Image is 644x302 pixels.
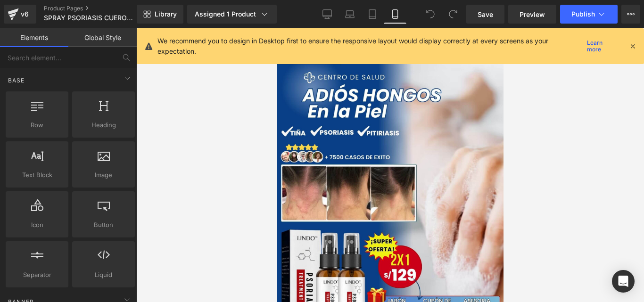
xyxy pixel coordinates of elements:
a: Preview [508,5,556,24]
span: Separator [8,270,66,280]
button: Publish [560,5,618,24]
button: Redo [444,5,462,24]
span: Library [155,10,177,18]
span: Base [7,76,25,85]
span: Row [8,120,66,130]
a: v6 [4,5,36,24]
span: Button [75,220,132,230]
span: Publish [571,10,595,18]
div: Assigned 1 Product [195,9,269,19]
div: Open Intercom Messenger [612,270,635,293]
span: SPRAY PSORIASIS CUERO CABELLUDO [44,14,134,22]
a: Laptop [339,5,361,24]
a: Product Pages [44,5,152,12]
span: Heading [75,120,132,130]
a: Tablet [361,5,384,24]
span: Save [478,9,493,19]
a: Mobile [384,5,406,24]
span: Preview [520,9,545,19]
a: Desktop [316,5,339,24]
span: Image [75,170,132,180]
a: Learn more [583,41,621,52]
div: v6 [19,8,31,20]
button: Undo [421,5,440,24]
p: We recommend you to design in Desktop first to ensure the responsive layout would display correct... [157,36,583,57]
span: Text Block [8,170,66,180]
a: Global Style [68,28,137,47]
button: More [621,5,640,24]
span: Icon [8,220,66,230]
a: New Library [137,5,183,24]
span: Liquid [75,270,132,280]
